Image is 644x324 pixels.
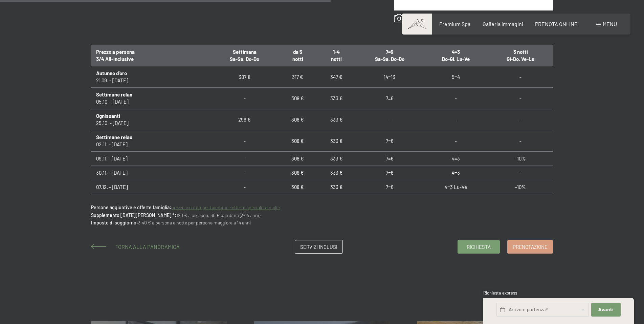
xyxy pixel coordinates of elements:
td: 21.09. - [DATE] [91,66,211,88]
a: Torna alla panoramica [91,243,180,250]
span: Menu [603,21,617,27]
b: Autunno d'oro [96,70,127,76]
td: - [488,66,553,88]
td: - [488,109,553,130]
td: 308 € [279,88,317,109]
span: Sa-Sa, Do-Do [230,56,259,62]
span: Torna alla panoramica [115,243,180,250]
td: 308 € [279,166,317,180]
td: 308 € [279,194,317,209]
td: 05.10. - [DATE] [91,88,211,109]
td: 7=6 [356,88,423,109]
td: 7=6 [356,130,423,152]
td: - [211,130,279,152]
td: - [211,194,279,209]
td: - [423,130,488,152]
span: Do-Gi, Lu-Ve [442,56,470,62]
th: Settimana [211,45,279,66]
td: 4=3 [423,166,488,180]
td: 333 € [317,180,356,194]
td: 14.12. - [DATE] [91,194,211,209]
span: Gi-Do, Ve-Lu [507,56,534,62]
td: 333 € [317,88,356,109]
td: - [356,109,423,130]
td: - [423,109,488,130]
button: Avanti [591,303,620,317]
td: 7=6 [356,194,423,209]
td: 308 € [279,180,317,194]
strong: Supplemento [DATE][PERSON_NAME] *: [91,212,176,218]
b: Settimane relax [96,134,132,140]
span: Prezzo a persona [96,49,135,55]
b: Settimane relax [96,91,132,98]
span: Servizi inclusi [300,243,337,251]
span: Avanti [598,307,614,313]
td: 7=6 [356,180,423,194]
td: 02.11. - [DATE] [91,130,211,152]
td: - [423,88,488,109]
td: 347 € [317,66,356,88]
td: -10% [488,152,553,166]
td: 333 € [317,130,356,152]
td: 5=4 [423,66,488,88]
a: Richiesta [458,240,499,253]
td: - [211,180,279,194]
span: notti [331,56,342,62]
td: - [211,88,279,109]
td: 7=6 [356,166,423,180]
td: 09.11. - [DATE] [91,152,211,166]
p: 120 € a persona, 60 € bambino (3-14 anni) 3,40 € a persona e notte per persone maggiore a 14 anni [91,204,553,226]
td: 14=13 [356,66,423,88]
td: - [488,166,553,180]
td: 307 € [211,66,279,88]
b: Ognissanti [96,113,120,119]
td: 317 € [279,66,317,88]
a: PRENOTA ONLINE [535,21,578,27]
span: notti [292,56,303,62]
a: Galleria immagini [483,21,523,27]
span: Richiesta [467,243,491,251]
th: da 5 [279,45,317,66]
a: Prenotazione [508,240,553,253]
td: -10% [488,194,553,209]
td: 4=3 [423,152,488,166]
span: Prenotazione [513,243,548,251]
td: 296 € [211,109,279,130]
a: prezzi scontati per bambini e offerte speciali famiglie [171,204,280,210]
td: 333 € [317,166,356,180]
td: 308 € [279,152,317,166]
td: -10% [488,180,553,194]
td: - [488,88,553,109]
span: 3/4 All-Inclusive [96,56,134,62]
strong: Persone aggiuntive e offerte famiglia: [91,204,171,210]
th: 1-4 [317,45,356,66]
th: 3 notti [488,45,553,66]
th: 4=3 [423,45,488,66]
td: 25.10. - [DATE] [91,109,211,130]
td: 333 € [317,109,356,130]
td: 333 € [317,152,356,166]
td: 7=6 [356,152,423,166]
td: 07.12. - [DATE] [91,180,211,194]
td: 30.11. - [DATE] [91,166,211,180]
td: 308 € [279,109,317,130]
strong: Imposto di soggiorno: [91,220,138,225]
td: 333 € [317,194,356,209]
span: Sa-Sa, Do-Do [375,56,404,62]
a: Premium Spa [439,21,470,27]
td: - [211,166,279,180]
th: 7=6 [356,45,423,66]
td: 4=3 Lu-Ve [423,180,488,194]
a: Servizi inclusi [295,240,342,253]
td: - [488,130,553,152]
td: 4=3 [423,194,488,209]
td: - [211,152,279,166]
td: 308 € [279,130,317,152]
span: Richiesta express [483,290,517,296]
